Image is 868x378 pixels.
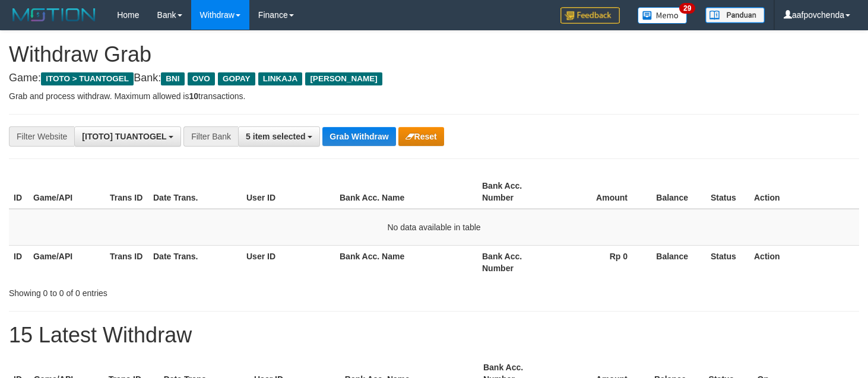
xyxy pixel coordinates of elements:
th: Date Trans. [148,175,242,209]
th: Amount [554,175,645,209]
span: [ITOTO] TUANTOGEL [82,132,166,141]
th: Trans ID [105,175,148,209]
span: OVO [188,72,215,85]
th: Action [749,245,859,279]
span: LINKAJA [258,72,303,85]
th: User ID [242,175,335,209]
th: Date Trans. [148,245,242,279]
div: Filter Website [9,126,74,147]
th: Game/API [28,245,105,279]
th: Bank Acc. Number [477,175,554,209]
h1: 15 Latest Withdraw [9,323,859,347]
img: Feedback.jpg [560,7,620,24]
th: Status [706,175,749,209]
img: panduan.png [705,7,765,23]
span: 5 item selected [246,132,305,141]
th: Bank Acc. Name [335,245,477,279]
div: Showing 0 to 0 of 0 entries [9,282,353,299]
span: [PERSON_NAME] [305,72,382,85]
h1: Withdraw Grab [9,43,859,66]
th: Balance [645,175,706,209]
button: [ITOTO] TUANTOGEL [74,126,181,147]
th: Bank Acc. Name [335,175,477,209]
span: GOPAY [218,72,255,85]
button: Grab Withdraw [322,127,395,146]
th: Status [706,245,749,279]
span: BNI [161,72,184,85]
img: Button%20Memo.svg [638,7,688,24]
p: Grab and process withdraw. Maximum allowed is transactions. [9,90,859,102]
span: ITOTO > TUANTOGEL [41,72,134,85]
th: Rp 0 [554,245,645,279]
h4: Game: Bank: [9,72,859,84]
th: ID [9,245,28,279]
th: Balance [645,245,706,279]
button: 5 item selected [238,126,320,147]
strong: 10 [189,91,198,101]
th: Trans ID [105,245,148,279]
th: Bank Acc. Number [477,245,554,279]
td: No data available in table [9,209,859,246]
th: Action [749,175,859,209]
div: Filter Bank [183,126,238,147]
th: ID [9,175,28,209]
button: Reset [398,127,444,146]
th: User ID [242,245,335,279]
span: 29 [679,3,695,14]
img: MOTION_logo.png [9,6,99,24]
th: Game/API [28,175,105,209]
